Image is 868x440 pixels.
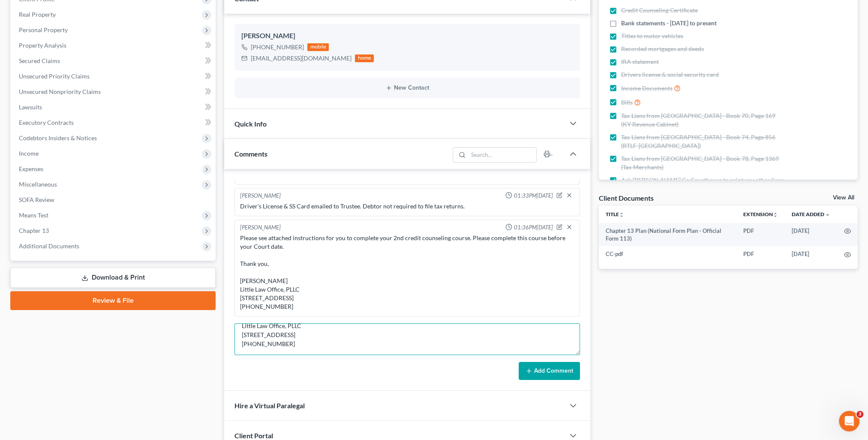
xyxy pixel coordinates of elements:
div: Client Documents [599,193,654,202]
span: Hire a Virtual Paralegal [234,401,305,410]
i: expand_more [825,212,830,217]
span: Lawsuits [19,103,42,111]
span: 3 [856,411,863,418]
span: Secured Claims [19,57,60,64]
td: PDF [736,246,785,262]
a: Review & File [10,291,216,310]
a: Executory Contracts [12,115,216,130]
span: Tax Liens from [GEOGRAPHIC_DATA] - Book 74, Page 856 (RTLF-[GEOGRAPHIC_DATA]) [621,133,786,150]
div: mobile [307,43,329,51]
span: Income Documents [621,84,673,93]
td: [DATE] [785,223,837,247]
span: Expenses [19,165,43,172]
span: Unsecured Nonpriority Claims [19,88,101,95]
span: Personal Property [19,26,68,33]
input: Search... [468,148,536,162]
span: Credit Counseling Certificate [621,6,698,15]
span: Drivers license & social security card [621,70,719,79]
span: Unsecured Priority Claims [19,72,90,80]
span: Executory Contracts [19,119,74,126]
span: IRA statement [621,57,659,66]
span: Tax Liens from [GEOGRAPHIC_DATA] - Book 78, Page 1369 (Tax Merchants) [621,154,786,172]
span: Recorded mortgages and deeds [621,45,704,53]
a: Unsecured Priority Claims [12,69,216,84]
span: Bank statements - [DATE] to present [621,19,717,27]
a: Date Added expand_more [792,211,830,217]
span: Client Portal [234,431,273,440]
span: 01:36PM[DATE] [514,223,553,232]
a: Titleunfold_more [606,211,624,217]
span: Property Analysis [19,42,66,49]
div: [EMAIL_ADDRESS][DOMAIN_NAME] [251,54,351,63]
div: [PERSON_NAME] [240,223,281,232]
div: Please see attached instructions for you to complete your 2nd credit counseling course. Please co... [240,234,574,311]
span: Ask [PERSON_NAME] Co Courthouse to print any other liens that are on your property. [621,176,786,193]
span: Codebtors Insiders & Notices [19,134,97,142]
span: Bills [621,98,633,107]
span: Means Test [19,211,48,219]
td: Chapter 13 Plan (National Form Plan - Official Form 113) [599,223,736,247]
div: [PERSON_NAME] [240,192,281,200]
span: Quick Info [234,120,267,128]
span: SOFA Review [19,196,54,203]
div: [PERSON_NAME] [241,31,573,41]
a: SOFA Review [12,192,216,208]
iframe: Intercom live chat [839,411,859,431]
span: Titles to motor vehicles [621,32,683,40]
a: Property Analysis [12,38,216,53]
span: 01:33PM[DATE] [514,192,553,200]
div: Driver's License & SS Card emailed to Trustee. Debtor not required to file tax returns. [240,202,574,211]
span: Miscellaneous [19,181,57,188]
a: Secured Claims [12,53,216,69]
div: home [355,54,374,62]
span: Chapter 13 [19,227,49,234]
span: Real Property [19,11,56,18]
i: unfold_more [619,212,624,217]
span: Income [19,150,39,157]
td: PDF [736,223,785,247]
a: Lawsuits [12,99,216,115]
td: [DATE] [785,246,837,262]
i: unfold_more [773,212,778,217]
button: Add Comment [519,362,580,380]
button: New Contact [241,84,573,91]
td: CC-pdf [599,246,736,262]
a: Download & Print [10,268,216,288]
span: Additional Documents [19,242,79,250]
a: View All [833,195,854,201]
div: [PHONE_NUMBER] [251,43,304,51]
a: Unsecured Nonpriority Claims [12,84,216,99]
span: Tax Liens from [GEOGRAPHIC_DATA] - Book 70, Page 169 (KY Revenue Cabinet) [621,112,786,129]
span: Comments [234,150,267,158]
a: Extensionunfold_more [743,211,778,217]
